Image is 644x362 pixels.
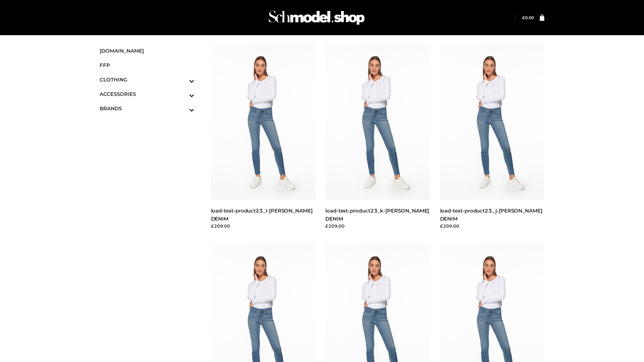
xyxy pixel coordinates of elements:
button: Toggle Submenu [171,101,194,116]
span: CLOTHING [100,76,194,83]
img: Schmodel Admin 964 [266,4,367,31]
span: BRANDS [100,105,194,112]
a: FFP [100,58,194,72]
span: [DOMAIN_NAME] [100,47,194,55]
button: Toggle Submenu [171,72,194,87]
span: FFP [100,61,194,69]
a: load-test-product23_l-[PERSON_NAME] DENIM [211,207,313,222]
a: load-test-product23_j-[PERSON_NAME] DENIM [440,207,542,222]
div: £209.00 [325,223,430,229]
a: BRANDSToggle Submenu [100,101,194,116]
bdi: 0.00 [522,15,534,20]
a: ACCESSORIESToggle Submenu [100,87,194,101]
div: £209.00 [440,223,545,229]
button: Toggle Submenu [171,87,194,101]
div: £209.00 [211,223,316,229]
a: £0.00 [522,15,534,20]
span: £ [522,15,525,20]
a: load-test-product23_k-[PERSON_NAME] DENIM [325,207,429,222]
a: [DOMAIN_NAME] [100,44,194,58]
a: CLOTHINGToggle Submenu [100,72,194,87]
span: ACCESSORIES [100,90,194,98]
